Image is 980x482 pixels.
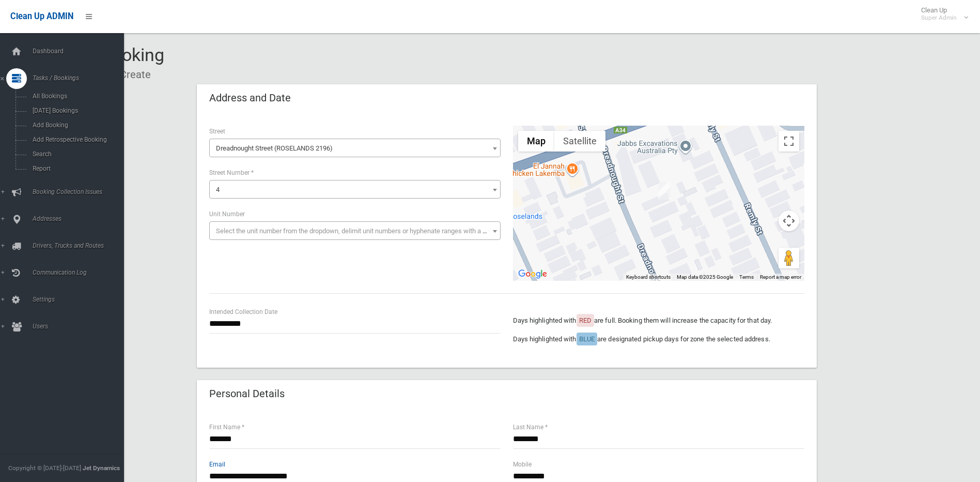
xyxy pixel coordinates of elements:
button: Show satellite imagery [554,131,605,152]
span: Add Retrospective Booking [29,136,123,143]
span: Users [29,323,132,330]
header: Address and Date [197,88,303,108]
span: Map data ©2025 Google [677,274,733,280]
span: RED [579,317,592,324]
button: Drag Pegman onto the map to open Street View [779,248,799,268]
span: All Bookings [29,93,123,100]
a: Open this area in Google Maps (opens a new window) [516,267,550,281]
li: Create [113,65,151,84]
span: BLUE [579,335,595,343]
img: Google [516,267,550,281]
strong: Jet Dynamics [83,464,120,472]
span: Communication Log [29,269,132,276]
header: Personal Details [197,384,297,404]
span: Report [29,165,123,172]
p: Days highlighted with are designated pickup days for zone the selected address. [513,333,804,345]
button: Keyboard shortcuts [626,274,671,281]
span: Add Booking [29,122,123,129]
span: Dashboard [29,48,132,55]
button: Show street map [518,131,554,152]
span: Search [29,150,123,158]
span: 4 [212,183,498,197]
span: Clean Up ADMIN [10,11,73,21]
span: Clean Up [916,6,967,22]
span: Tasks / Bookings [29,74,132,82]
span: Settings [29,296,132,303]
div: 4 Dreadnought Street, ROSELANDS NSW 2196 [658,182,671,200]
button: Map camera controls [779,210,799,231]
span: Booking Collection Issues [29,188,132,195]
span: Drivers, Trucks and Routes [29,242,132,249]
span: Copyright © [DATE]-[DATE] [8,464,81,472]
a: Report a map error [760,274,801,280]
span: 4 [216,186,220,193]
span: Dreadnought Street (ROSELANDS 2196) [209,139,501,157]
span: 4 [209,180,501,199]
small: Super Admin [921,14,957,22]
a: Terms (opens in new tab) [739,274,754,280]
span: [DATE] Bookings [29,107,123,114]
button: Toggle fullscreen view [779,131,799,152]
span: Select the unit number from the dropdown, delimit unit numbers or hyphenate ranges with a comma [216,227,505,235]
p: Days highlighted with are full. Booking them will increase the capacity for that day. [513,314,804,327]
span: Addresses [29,215,132,222]
span: Dreadnought Street (ROSELANDS 2196) [212,141,498,156]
